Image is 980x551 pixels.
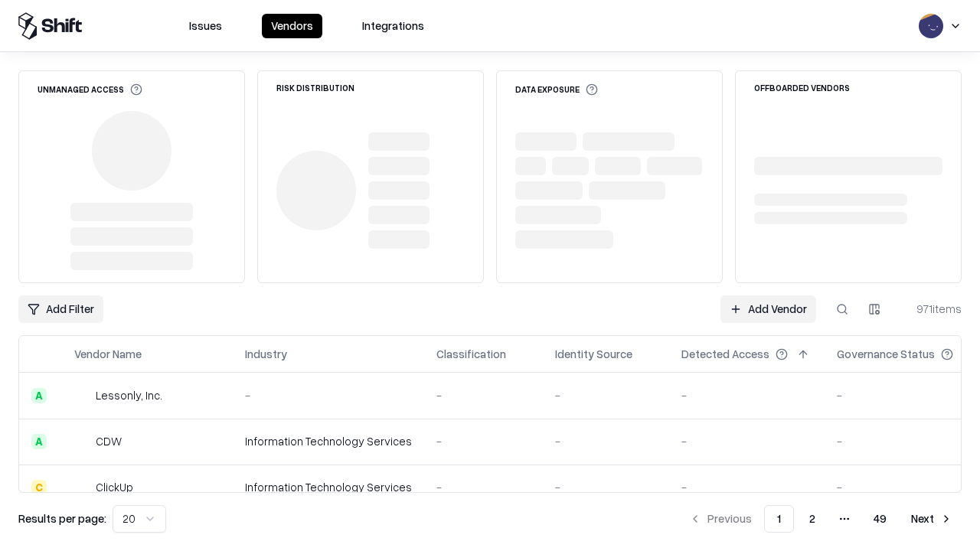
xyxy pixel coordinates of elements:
[515,83,598,96] div: Data Exposure
[96,433,122,449] div: CDW
[245,387,412,403] div: -
[764,505,794,533] button: 1
[31,434,47,449] div: A
[180,14,231,38] button: Issues
[436,346,506,362] div: Classification
[31,388,47,403] div: A
[96,387,162,403] div: Lessonly, Inc.
[680,505,962,533] nav: pagination
[754,83,850,92] div: Offboarded Vendors
[74,480,90,495] img: ClickUp
[436,387,531,403] div: -
[353,14,433,38] button: Integrations
[245,346,287,362] div: Industry
[276,83,354,92] div: Risk Distribution
[555,433,657,449] div: -
[38,83,142,96] div: Unmanaged Access
[245,479,412,495] div: Information Technology Services
[245,433,412,449] div: Information Technology Services
[837,387,978,403] div: -
[837,479,978,495] div: -
[74,346,142,362] div: Vendor Name
[74,388,90,403] img: Lessonly, Inc.
[96,479,133,495] div: ClickUp
[436,433,531,449] div: -
[555,387,657,403] div: -
[18,510,106,527] p: Results per page:
[555,479,657,495] div: -
[18,295,103,323] button: Add Filter
[797,505,828,533] button: 2
[31,480,47,495] div: C
[720,295,816,323] a: Add Vendor
[681,479,812,495] div: -
[74,434,90,449] img: CDW
[837,433,978,449] div: -
[837,346,935,362] div: Governance Status
[262,14,322,38] button: Vendors
[436,479,531,495] div: -
[900,301,962,317] div: 971 items
[861,505,899,533] button: 49
[902,505,962,533] button: Next
[681,433,812,449] div: -
[681,387,812,403] div: -
[555,346,632,362] div: Identity Source
[681,346,769,362] div: Detected Access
